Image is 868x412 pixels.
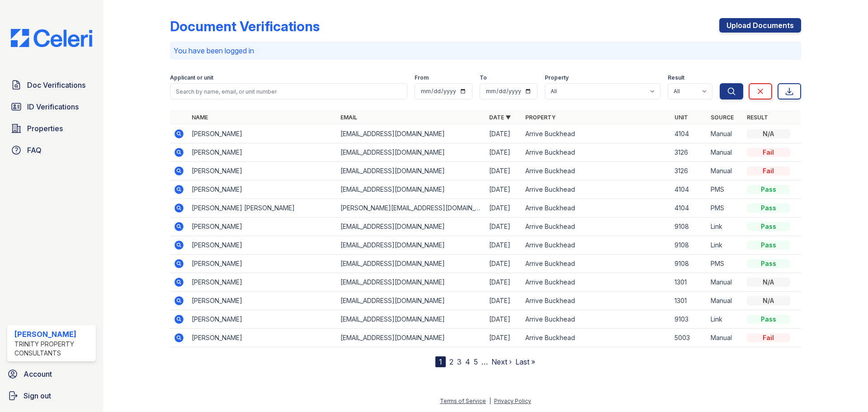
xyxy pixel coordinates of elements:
[188,218,337,236] td: [PERSON_NAME]
[337,199,486,218] td: [PERSON_NAME][EMAIL_ADDRESS][DOMAIN_NAME]
[188,292,337,310] td: [PERSON_NAME]
[522,310,670,329] td: Arrive Buckhead
[522,180,670,199] td: Arrive Buckhead
[545,74,569,81] label: Property
[481,356,488,367] span: …
[707,199,743,218] td: PMS
[747,129,790,138] div: N/A
[707,292,743,310] td: Manual
[337,329,486,347] td: [EMAIL_ADDRESS][DOMAIN_NAME]
[486,255,522,273] td: [DATE]
[337,218,486,236] td: [EMAIL_ADDRESS][DOMAIN_NAME]
[337,236,486,255] td: [EMAIL_ADDRESS][DOMAIN_NAME]
[707,255,743,273] td: PMS
[486,273,522,292] td: [DATE]
[27,101,79,112] span: ID Verifications
[747,114,768,121] a: Result
[440,398,486,404] a: Terms of Service
[4,387,99,405] a: Sign out
[671,292,707,310] td: 1301
[719,18,801,33] a: Upload Documents
[671,236,707,255] td: 9108
[671,329,707,347] td: 5003
[747,278,790,287] div: N/A
[707,310,743,329] td: Link
[489,114,511,121] a: Date ▼
[188,199,337,218] td: [PERSON_NAME] [PERSON_NAME]
[747,166,790,175] div: Fail
[707,218,743,236] td: Link
[747,333,790,342] div: Fail
[337,310,486,329] td: [EMAIL_ADDRESS][DOMAIN_NAME]
[27,145,42,156] span: FAQ
[671,125,707,143] td: 4104
[489,398,491,404] div: |
[170,74,213,81] label: Applicant or unit
[188,329,337,347] td: [PERSON_NAME]
[522,255,670,273] td: Arrive Buckhead
[14,340,92,358] div: Trinity Property Consultants
[707,125,743,143] td: Manual
[522,329,670,347] td: Arrive Buckhead
[188,310,337,329] td: [PERSON_NAME]
[188,162,337,180] td: [PERSON_NAME]
[747,296,790,305] div: N/A
[4,365,99,383] a: Account
[27,123,63,134] span: Properties
[465,357,470,366] a: 4
[480,74,487,81] label: To
[174,45,797,56] p: You have been logged in
[486,218,522,236] td: [DATE]
[671,143,707,162] td: 3126
[522,199,670,218] td: Arrive Buckhead
[671,310,707,329] td: 9103
[14,329,92,340] div: [PERSON_NAME]
[24,369,52,379] span: Account
[707,180,743,199] td: PMS
[671,180,707,199] td: 4104
[486,199,522,218] td: [DATE]
[7,119,96,137] a: Properties
[707,329,743,347] td: Manual
[486,292,522,310] td: [DATE]
[27,80,85,90] span: Doc Verifications
[435,356,446,367] div: 1
[668,74,684,81] label: Result
[486,180,522,199] td: [DATE]
[525,114,556,121] a: Property
[671,273,707,292] td: 1301
[747,204,790,213] div: Pass
[522,273,670,292] td: Arrive Buckhead
[486,162,522,180] td: [DATE]
[7,98,96,116] a: ID Verifications
[486,236,522,255] td: [DATE]
[188,236,337,255] td: [PERSON_NAME]
[7,141,96,159] a: FAQ
[337,255,486,273] td: [EMAIL_ADDRESS][DOMAIN_NAME]
[747,315,790,324] div: Pass
[747,148,790,157] div: Fail
[486,125,522,143] td: [DATE]
[522,125,670,143] td: Arrive Buckhead
[24,390,51,401] span: Sign out
[486,329,522,347] td: [DATE]
[522,236,670,255] td: Arrive Buckhead
[449,357,453,366] a: 2
[188,125,337,143] td: [PERSON_NAME]
[707,162,743,180] td: Manual
[522,143,670,162] td: Arrive Buckhead
[170,83,407,99] input: Search by name, email, or unit number
[337,162,486,180] td: [EMAIL_ADDRESS][DOMAIN_NAME]
[747,185,790,194] div: Pass
[188,255,337,273] td: [PERSON_NAME]
[671,255,707,273] td: 9108
[7,76,96,94] a: Doc Verifications
[747,241,790,250] div: Pass
[747,259,790,268] div: Pass
[675,114,688,121] a: Unit
[515,357,535,366] a: Last »
[522,292,670,310] td: Arrive Buckhead
[192,114,208,121] a: Name
[522,218,670,236] td: Arrive Buckhead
